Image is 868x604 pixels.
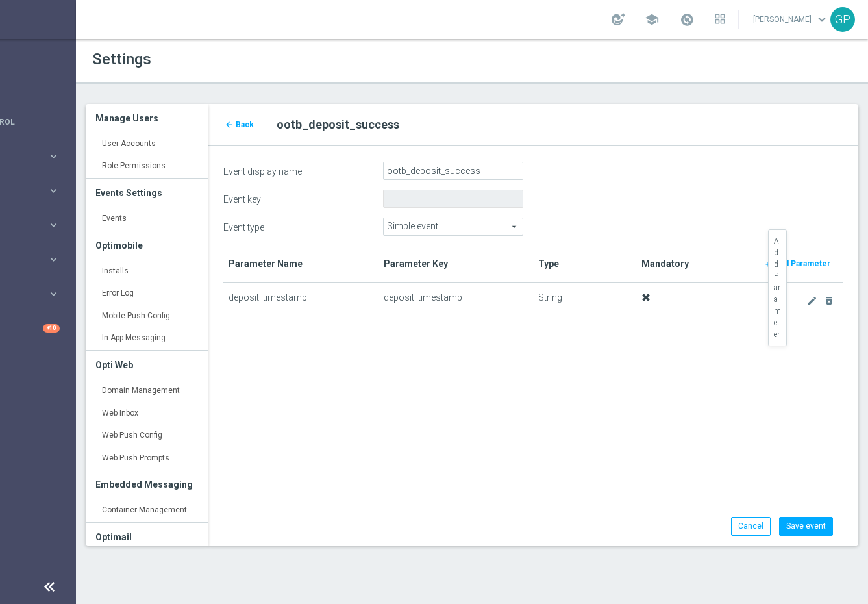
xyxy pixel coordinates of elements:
[95,470,198,499] h3: Embedded Messaging
[47,150,60,162] i: keyboard_arrow_right
[824,296,834,306] i: delete_forever
[95,104,198,132] h3: Manage Users
[86,402,208,425] a: Web Inbox
[43,324,60,333] div: +10
[95,231,198,260] h3: Optimobile
[92,50,462,69] h1: Settings
[214,190,373,205] label: Event key
[95,351,198,379] h3: Opti Web
[86,424,208,447] a: Web Push Config
[86,132,208,156] a: User Accounts
[645,12,659,27] span: school
[830,7,855,32] div: GP
[86,499,208,522] a: Container Management
[764,260,772,268] i: add
[47,219,60,231] i: keyboard_arrow_right
[95,523,198,551] h3: Optimail
[277,117,843,132] h2: ootb_deposit_success
[86,207,208,231] a: Events
[86,260,208,283] a: Installs
[86,327,208,350] a: In-App Messaging
[214,162,373,177] label: Event display name
[752,10,830,29] a: [PERSON_NAME]keyboard_arrow_down
[95,179,198,207] h3: Events Settings
[214,218,373,233] label: Event type
[815,12,829,27] span: keyboard_arrow_down
[86,282,208,305] a: Error Log
[807,296,817,306] i: create
[47,184,60,197] i: keyboard_arrow_right
[225,120,234,129] i: arrow_back
[223,245,378,283] th: Parameter Name
[774,259,830,268] b: Add Parameter
[86,155,208,178] a: Role Permissions
[378,245,533,283] th: Parameter Key
[731,517,771,535] a: Cancel
[223,283,378,318] td: deposit_timestamp
[47,253,60,266] i: keyboard_arrow_right
[86,379,208,403] a: Domain Management
[86,305,208,328] a: Mobile Push Config
[533,283,636,318] td: String
[378,283,533,318] td: deposit_timestamp
[779,517,833,535] button: Save event
[533,245,636,283] th: Type
[236,120,254,129] span: Back
[383,162,523,180] input: New event name
[47,288,60,300] i: keyboard_arrow_right
[636,245,739,283] th: Mandatory
[86,447,208,470] a: Web Push Prompts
